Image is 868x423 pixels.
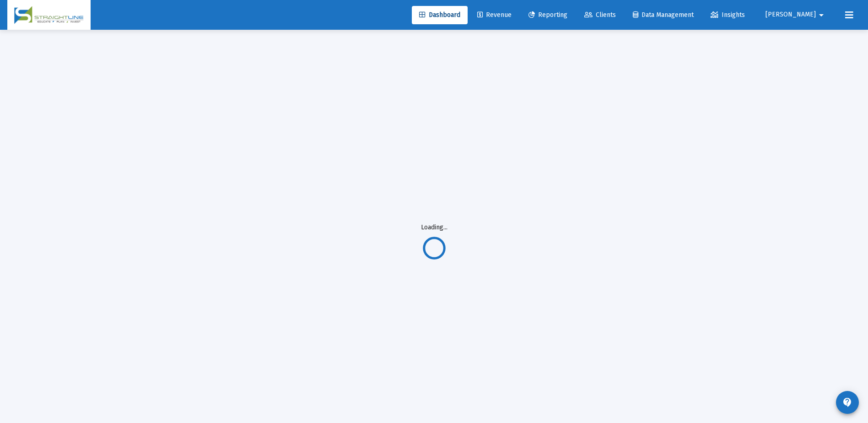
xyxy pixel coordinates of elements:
[419,11,460,19] span: Dashboard
[14,6,84,24] img: Dashboard
[412,6,468,24] a: Dashboard
[577,6,623,24] a: Clients
[816,6,827,24] mat-icon: arrow_drop_down
[521,6,575,24] a: Reporting
[755,5,838,24] button: [PERSON_NAME]
[766,11,816,19] span: [PERSON_NAME]
[703,6,752,24] a: Insights
[625,6,701,24] a: Data Management
[470,6,519,24] a: Revenue
[584,11,616,19] span: Clients
[528,11,567,19] span: Reporting
[842,397,853,408] mat-icon: contact_support
[711,11,745,19] span: Insights
[477,11,512,19] span: Revenue
[633,11,694,19] span: Data Management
